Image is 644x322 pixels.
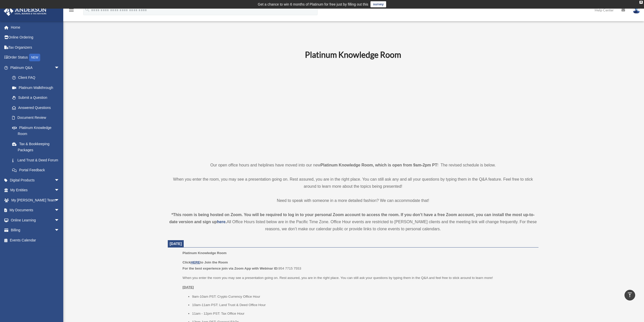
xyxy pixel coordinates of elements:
[633,6,640,14] img: User Pic
[4,205,67,215] a: My Documentsarrow_drop_down
[627,292,633,298] i: vertical_align_top
[4,22,67,32] a: Home
[4,63,67,73] a: Platinum Q&Aarrow_drop_down
[54,195,65,205] span: arrow_drop_down
[7,93,67,103] a: Submit a Question
[639,1,643,4] div: close
[277,67,429,152] iframe: 231110_Toby_KnowledgeRoom
[54,215,65,225] span: arrow_drop_down
[168,176,538,190] p: When you enter the room, you may see a presentation going on. Rest assured, you are in the right ...
[54,205,65,216] span: arrow_drop_down
[170,242,182,246] span: [DATE]
[85,7,90,12] i: search
[182,260,228,264] b: Click to Join the Room
[182,275,535,281] p: When you enter the room you may see a presentation going on. Rest assured, you are in the right p...
[321,163,437,167] strong: Platinum Knowledge Room, which is open from 9am-2pm PT
[182,267,278,270] b: For the best experience join via Zoom App with Webinar ID:
[54,175,65,185] span: arrow_drop_down
[7,155,67,165] a: Land Trust & Deed Forum
[4,42,67,52] a: Tax Organizers
[4,215,67,225] a: Online Learningarrow_drop_down
[182,251,226,255] span: Platinum Knowledge Room
[192,294,535,300] li: 9am-10am PST: Crypto Currency Office Hour
[370,1,386,7] a: survey
[68,9,74,13] a: menu
[54,63,65,73] span: arrow_drop_down
[182,285,194,289] u: [DATE]
[192,311,535,317] li: 11am - 12pm PST: Tax Office Hour
[7,73,67,83] a: Client FAQ
[168,197,538,204] p: Need to speak with someone in a more detailed fashion? We can accommodate that!
[169,213,535,224] strong: *This room is being hosted on Zoom. You will be required to log in to your personal Zoom account ...
[7,123,65,139] a: Platinum Knowledge Room
[4,52,67,63] a: Order StatusNEW
[625,290,635,300] a: vertical_align_top
[7,113,67,123] a: Document Review
[4,195,67,205] a: My [PERSON_NAME] Teamarrow_drop_down
[182,259,535,271] p: 954 7715 7553
[7,83,67,93] a: Platinum Walkthrough
[7,139,67,155] a: Tax & Bookkeeping Packages
[4,175,67,185] a: Digital Productsarrow_drop_down
[68,7,74,13] i: menu
[54,225,65,236] span: arrow_drop_down
[2,6,48,16] img: Anderson Advisors Platinum Portal
[225,220,226,224] strong: .
[54,185,65,196] span: arrow_drop_down
[305,50,401,60] b: Platinum Knowledge Room
[4,185,67,195] a: My Entitiesarrow_drop_down
[7,103,67,113] a: Answered Questions
[7,165,67,175] a: Portal Feedback
[192,302,535,308] li: 10am-11am PST: Land Trust & Deed Office Hour
[191,260,200,264] a: HERE
[258,1,368,7] div: Get a chance to win 6 months of Platinum for free just by filling out this
[29,54,40,61] div: NEW
[217,220,225,224] a: here
[168,211,538,233] div: All Office Hours listed below are in the Pacific Time Zone. Office Hour events are restricted to ...
[4,225,67,235] a: Billingarrow_drop_down
[4,235,67,245] a: Events Calendar
[4,32,67,43] a: Online Ordering
[168,162,538,169] p: Our open office hours and helplines have moved into our new ! The revised schedule is below.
